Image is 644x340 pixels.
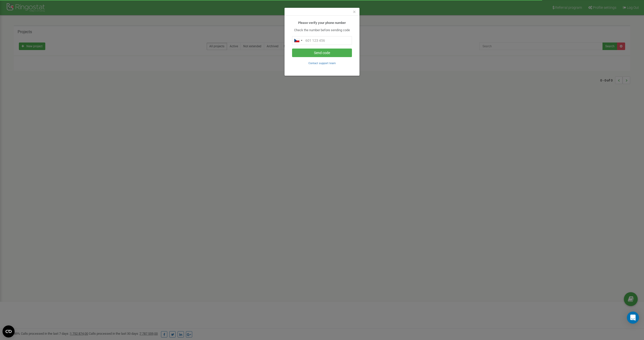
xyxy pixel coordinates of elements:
b: Please verify your phone number [298,21,346,25]
button: Close [353,9,356,15]
span: × [353,9,356,15]
button: Open CMP widget [3,325,15,337]
p: Check the number before sending code [292,28,352,33]
a: Contact support team [308,61,336,65]
input: 601 123 456 [292,36,352,45]
div: Open Intercom Messenger [627,312,639,324]
div: Telephone country code [292,36,304,45]
button: Send code [292,49,352,57]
